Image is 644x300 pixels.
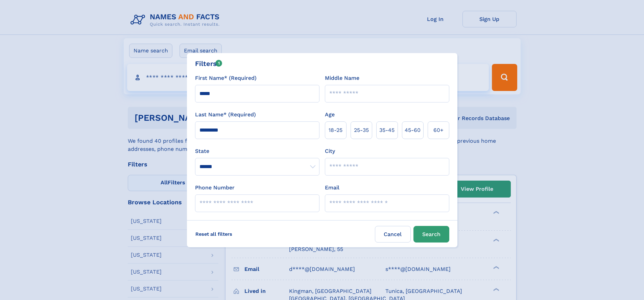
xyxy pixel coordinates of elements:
label: Last Name* (Required) [195,111,256,119]
label: City [325,147,335,155]
label: Age [325,111,335,119]
span: 45‑60 [405,126,421,134]
button: Search [413,226,449,243]
span: 60+ [433,126,444,134]
label: Cancel [375,226,411,243]
span: 25‑35 [354,126,369,134]
label: Reset all filters [191,226,237,242]
span: 18‑25 [329,126,342,134]
label: Phone Number [195,184,235,192]
label: Email [325,184,339,192]
div: Filters [195,59,222,69]
label: State [195,147,319,155]
span: 35‑45 [379,126,395,134]
label: Middle Name [325,74,359,82]
label: First Name* (Required) [195,74,257,82]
